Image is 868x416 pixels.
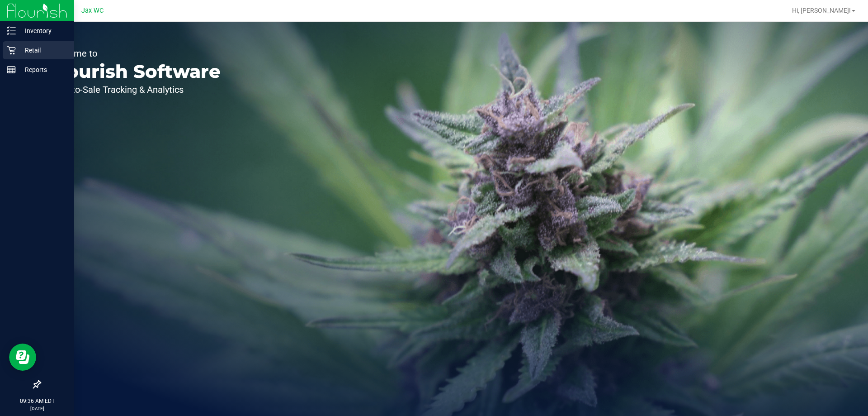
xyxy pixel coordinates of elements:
[7,46,16,55] inline-svg: Retail
[4,397,70,405] p: 09:36 AM EDT
[49,49,221,58] p: Welcome to
[16,25,70,36] p: Inventory
[7,65,16,74] inline-svg: Reports
[7,26,16,35] inline-svg: Inventory
[16,45,70,56] p: Retail
[49,85,221,94] p: Seed-to-Sale Tracking & Analytics
[9,344,36,371] iframe: Resource center
[81,7,104,14] span: Jax WC
[792,7,851,14] span: Hi, [PERSON_NAME]!
[49,62,221,81] p: Flourish Software
[4,405,70,412] p: [DATE]
[16,64,70,75] p: Reports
